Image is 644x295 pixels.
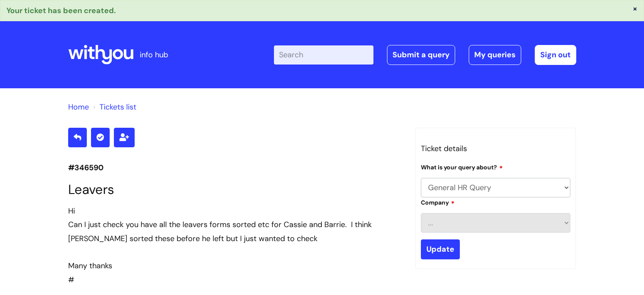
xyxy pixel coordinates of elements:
div: Many thanks [68,259,403,273]
input: Search [274,45,373,64]
a: My queries [469,45,521,65]
p: info hub [140,48,168,62]
a: Tickets list [100,102,136,112]
h1: Leavers [68,182,403,197]
label: Company [421,198,455,206]
a: Submit a query [387,45,455,65]
a: Home [68,102,89,112]
div: Can I just check you have all the leavers forms sorted etc for Cassie and Barrie. I think [PERSON... [68,218,403,245]
li: Tickets list [91,100,136,114]
li: Solution home [68,100,89,114]
button: × [633,5,638,12]
h3: Ticket details [421,142,571,155]
div: Hi [68,204,403,218]
a: Sign out [535,45,576,65]
p: #346590 [68,161,403,174]
input: Update [421,239,460,259]
div: # [68,204,403,287]
label: What is your query about? [421,163,503,171]
div: | - [274,45,576,65]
